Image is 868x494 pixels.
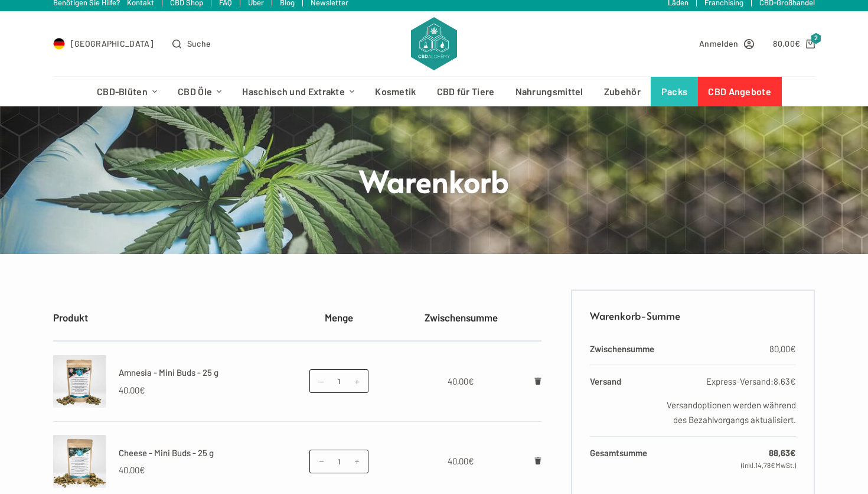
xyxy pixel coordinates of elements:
[773,37,815,50] a: Shopping cart
[698,77,782,106] a: CBD Angebote
[53,37,154,50] a: Select Country
[811,33,821,44] span: 2
[119,367,218,378] a: Amnesia - Mini Buds - 25 g
[232,77,365,106] a: Haschisch und Extrakte
[774,376,796,386] bdi: 8,63
[168,77,232,106] a: CBD Öle
[285,294,394,341] th: Menge
[699,37,754,50] a: Anmelden
[790,343,796,354] span: €
[667,460,796,472] small: (inkl. MwSt.)
[769,447,796,458] bdi: 88,63
[771,461,775,469] span: €
[667,374,796,389] label: Express-Versand:
[213,161,655,200] h1: Warenkorb
[411,17,457,70] img: CBD Alchemy
[769,343,796,354] bdi: 80,00
[699,37,738,50] span: Anmelden
[790,376,796,386] span: €
[773,38,800,48] bdi: 80,00
[365,77,426,106] a: Kosmetik
[590,308,796,324] h2: Warenkorb-Summe
[86,77,781,106] nav: Header-Menü
[468,456,474,466] span: €
[795,38,800,48] span: €
[468,376,474,386] span: €
[505,77,593,106] a: Nahrungsmittel
[651,77,698,106] a: Packs
[119,464,145,475] bdi: 40,00
[71,37,154,50] span: [GEOGRAPHIC_DATA]
[394,294,528,341] th: Zwischensumme
[172,37,211,50] button: Open search form
[448,376,474,386] bdi: 40,00
[667,399,796,425] span: Versandoptionen werden während des Bezahlvorgangs aktualisiert.
[309,369,368,393] input: Produktmenge
[139,464,145,475] span: €
[53,38,65,50] img: DE Flag
[86,77,167,106] a: CBD-Blüten
[309,450,368,473] input: Produktmenge
[590,333,661,365] th: Zwischensumme
[790,447,796,458] span: €
[53,294,285,341] th: Produkt
[119,447,214,458] a: Cheese - Mini Buds - 25 g
[426,77,505,106] a: CBD für Tiere
[755,461,775,469] span: 14,78
[590,365,661,436] th: Versand
[448,456,474,466] bdi: 40,00
[187,37,211,50] span: Suche
[534,376,541,386] a: Remove Amnesia - Mini Buds - 25 g from cart
[534,456,541,466] a: Remove Cheese - Mini Buds - 25 g from cart
[593,77,651,106] a: Zubehör
[119,385,145,395] bdi: 40,00
[590,436,661,480] th: Gesamtsumme
[139,385,145,395] span: €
